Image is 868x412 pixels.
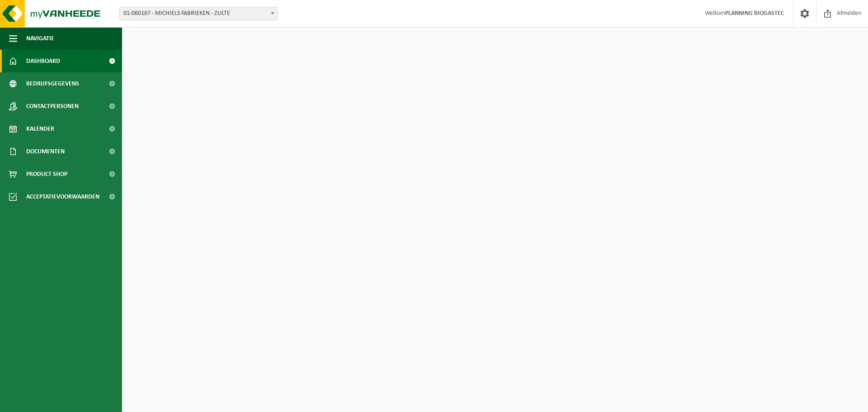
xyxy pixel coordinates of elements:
span: Dashboard [26,50,60,72]
strong: PLANNING BIOGASTEC [725,10,784,17]
span: Navigatie [26,27,54,50]
span: 01-060167 - MICHIELS FABRIEKEN - ZULTE [120,7,277,20]
span: Acceptatievoorwaarden [26,185,99,208]
span: Product Shop [26,163,67,185]
span: Kalender [26,118,54,140]
span: Contactpersonen [26,95,79,118]
span: 01-060167 - MICHIELS FABRIEKEN - ZULTE [119,7,278,20]
span: Bedrijfsgegevens [26,72,79,95]
span: Documenten [26,140,65,163]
